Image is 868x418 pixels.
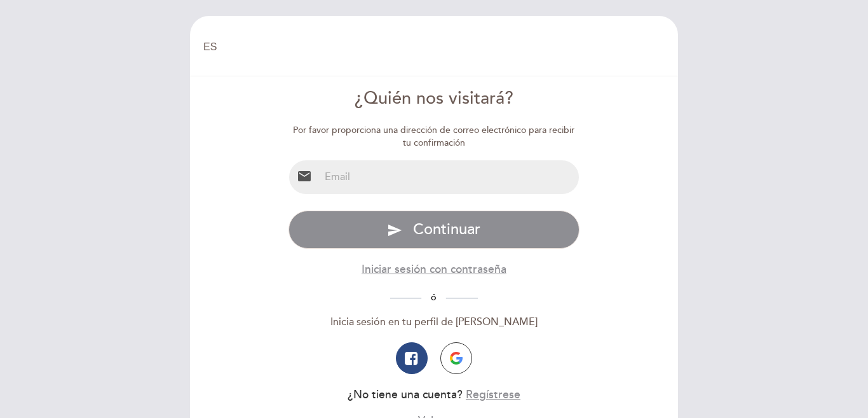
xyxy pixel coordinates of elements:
[466,387,520,403] button: Regístrese
[288,124,580,150] div: Por favor proporciona una dirección de correo electrónico para recibir tu confirmación
[288,315,580,330] div: Inicia sesión en tu perfil de [PERSON_NAME]
[288,87,580,111] div: ¿Quién nos visitará?
[297,169,312,184] i: email
[450,352,463,365] img: icon-google.png
[387,223,402,238] i: send
[320,160,580,194] input: Email
[288,211,580,249] button: send Continuar
[421,292,446,303] span: ó
[413,220,480,239] span: Continuar
[348,388,463,401] span: ¿No tiene una cuenta?
[362,261,506,277] button: Iniciar sesión con contraseña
